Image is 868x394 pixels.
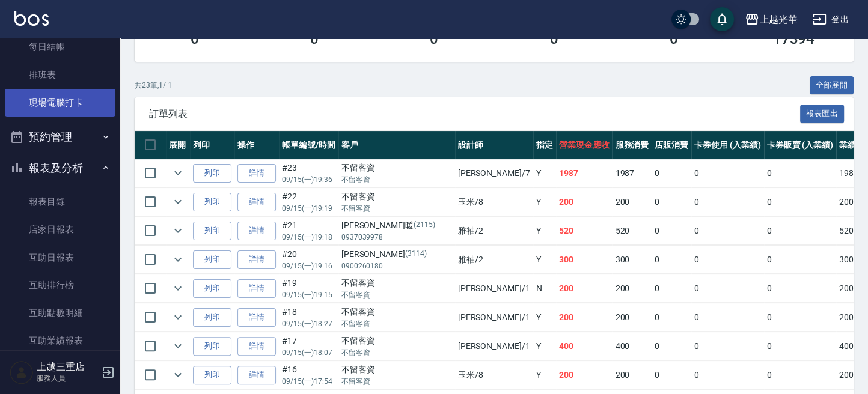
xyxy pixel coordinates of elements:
[612,303,652,332] td: 200
[764,361,837,389] td: 0
[455,188,533,216] td: 玉米 /8
[341,289,452,300] p: 不留客資
[5,121,115,153] button: 預約管理
[5,89,115,117] a: 現場電腦打卡
[691,217,764,245] td: 0
[533,274,556,303] td: N
[533,361,556,389] td: Y
[764,246,837,274] td: 0
[800,108,845,119] a: 報表匯出
[237,366,276,384] a: 詳情
[193,366,231,384] button: 列印
[430,31,438,47] h3: 0
[556,332,613,360] td: 400
[612,274,652,303] td: 200
[341,335,452,347] div: 不留客資
[237,308,276,327] a: 詳情
[341,347,452,358] p: 不留客資
[279,361,338,389] td: #16
[5,299,115,327] a: 互助點數明細
[764,159,837,187] td: 0
[764,332,837,360] td: 0
[37,373,98,384] p: 服務人員
[533,303,556,332] td: Y
[652,246,691,274] td: 0
[279,246,338,274] td: #20
[691,131,764,159] th: 卡券使用 (入業績)
[691,188,764,216] td: 0
[341,248,452,261] div: [PERSON_NAME]
[807,8,854,31] button: 登出
[341,203,452,214] p: 不留客資
[338,131,455,159] th: 客戶
[556,303,613,332] td: 200
[455,131,533,159] th: 設計師
[193,193,231,211] button: 列印
[652,332,691,360] td: 0
[764,303,837,332] td: 0
[612,217,652,245] td: 520
[556,246,613,274] td: 300
[10,360,34,384] img: Person
[764,131,837,159] th: 卡券販賣 (入業績)
[533,188,556,216] td: Y
[764,274,837,303] td: 0
[691,332,764,360] td: 0
[556,131,613,159] th: 營業現金應收
[341,190,452,203] div: 不留客資
[149,108,800,120] span: 訂單列表
[310,31,319,47] h3: 0
[282,261,335,271] p: 09/15 (一) 19:16
[169,250,187,268] button: expand row
[455,159,533,187] td: [PERSON_NAME] /7
[279,131,338,159] th: 帳單編號/時間
[691,303,764,332] td: 0
[455,332,533,360] td: [PERSON_NAME] /1
[652,131,691,159] th: 店販消費
[691,246,764,274] td: 0
[740,7,802,32] button: 上越光華
[5,216,115,243] a: 店家日報表
[455,246,533,274] td: 雅袖 /2
[237,164,276,183] a: 詳情
[341,306,452,318] div: 不留客資
[169,337,187,355] button: expand row
[710,7,734,31] button: save
[190,131,234,159] th: 列印
[556,159,613,187] td: 1987
[193,250,231,269] button: 列印
[405,248,427,261] p: (3114)
[5,33,115,61] a: 每日結帳
[279,188,338,216] td: #22
[341,219,452,232] div: [PERSON_NAME]暖
[169,279,187,297] button: expand row
[5,188,115,216] a: 報表目錄
[759,12,798,27] div: 上越光華
[612,188,652,216] td: 200
[341,162,452,174] div: 不留客資
[612,361,652,389] td: 200
[612,332,652,360] td: 400
[135,80,172,91] p: 共 23 筆, 1 / 1
[691,274,764,303] td: 0
[341,261,452,271] p: 0900260180
[237,193,276,211] a: 詳情
[455,217,533,245] td: 雅袖 /2
[5,327,115,354] a: 互助業績報表
[612,131,652,159] th: 服務消費
[279,274,338,303] td: #19
[282,174,335,185] p: 09/15 (一) 19:36
[5,271,115,299] a: 互助排行榜
[279,217,338,245] td: #21
[533,246,556,274] td: Y
[764,188,837,216] td: 0
[556,188,613,216] td: 200
[772,31,815,47] h3: 17394
[279,332,338,360] td: #17
[556,274,613,303] td: 200
[14,11,49,26] img: Logo
[800,105,845,123] button: 報表匯出
[533,131,556,159] th: 指定
[282,203,335,214] p: 09/15 (一) 19:19
[237,250,276,269] a: 詳情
